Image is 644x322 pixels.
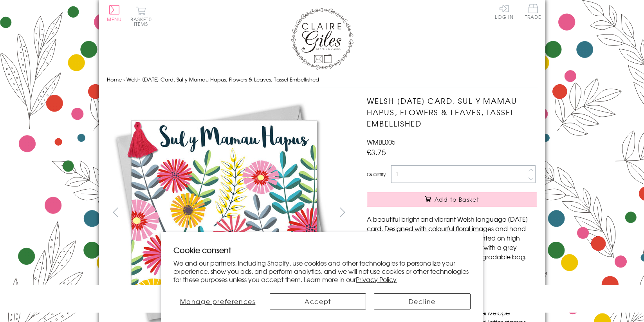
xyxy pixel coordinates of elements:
[525,4,541,21] a: Trade
[435,195,479,203] span: Add to Basket
[107,5,122,22] button: Menu
[367,95,537,129] h1: Welsh [DATE] Card, Sul y Mamau Hapus, Flowers & Leaves, Tassel Embellished
[367,214,537,261] p: A beautiful bright and vibrant Welsh language [DATE] card. Designed with colourful floral images ...
[180,297,256,306] span: Manage preferences
[367,137,395,147] span: WMBL005
[291,8,354,70] img: Claire Giles Greetings Cards
[173,259,471,283] p: We and our partners, including Shopify, use cookies and other technologies to personalize your ex...
[270,293,366,309] button: Accept
[367,192,537,206] button: Add to Basket
[334,203,351,221] button: next
[126,76,319,83] span: Welsh [DATE] Card, Sul y Mamau Hapus, Flowers & Leaves, Tassel Embellished
[123,76,125,83] span: ›
[374,293,471,309] button: Decline
[495,4,514,19] a: Log In
[107,72,538,88] nav: breadcrumbs
[173,244,471,255] h2: Cookie consent
[107,76,122,83] a: Home
[525,4,541,19] span: Trade
[173,293,262,309] button: Manage preferences
[130,6,152,26] button: Basket0 items
[107,203,124,221] button: prev
[356,275,397,284] a: Privacy Policy
[367,147,386,157] span: £3.75
[367,171,386,178] label: Quantity
[134,16,152,27] span: 0 items
[107,16,122,23] span: Menu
